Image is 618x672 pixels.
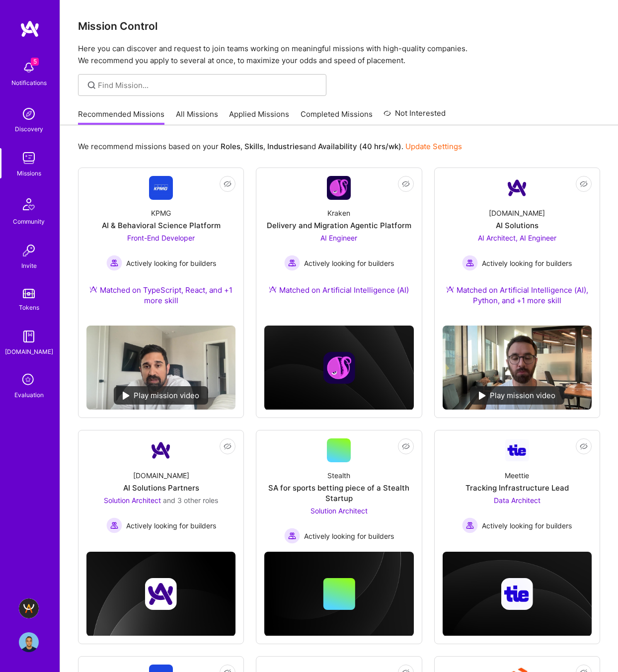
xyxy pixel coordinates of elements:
span: AI Architect, AI Engineer [478,234,556,242]
img: play [479,392,486,400]
div: Play mission video [114,386,208,405]
i: icon EyeClosed [402,442,410,450]
div: Community [13,216,45,227]
div: AI Solutions [496,220,539,231]
div: Stealth [327,470,350,481]
span: Actively looking for builders [304,531,394,541]
p: We recommend missions based on your , , and . [78,141,462,152]
div: Missions [17,168,41,178]
span: Actively looking for builders [482,520,572,531]
img: Ateam Purple Icon [89,285,97,293]
img: Ateam Purple Icon [269,285,277,293]
img: Company Logo [505,176,529,200]
img: cover [443,552,592,636]
div: Notifications [11,78,47,88]
a: Company LogoMeettieTracking Infrastructure LeadData Architect Actively looking for buildersActive... [443,438,592,533]
span: Actively looking for builders [126,258,216,268]
div: [DOMAIN_NAME] [5,346,53,357]
b: Industries [267,142,303,151]
div: Tracking Infrastructure Lead [465,483,569,493]
i: icon EyeClosed [402,180,410,188]
input: Find Mission... [98,80,319,90]
a: Company Logo[DOMAIN_NAME]AI Solutions PartnersSolution Architect and 3 other rolesActively lookin... [86,438,235,533]
i: icon EyeClosed [580,180,588,188]
div: Matched on TypeScript, React, and +1 more skill [86,285,235,306]
img: Actively looking for builders [462,517,478,533]
b: Availability (40 hrs/wk) [318,142,401,151]
img: bell [19,58,39,78]
a: Not Interested [384,107,446,125]
img: play [123,392,130,400]
span: Actively looking for builders [304,258,394,268]
div: Evaluation [14,390,44,400]
a: Company Logo[DOMAIN_NAME]AI SolutionsAI Architect, AI Engineer Actively looking for buildersActiv... [443,176,592,318]
div: Delivery and Migration Agentic Platform [267,220,411,231]
img: Actively looking for builders [284,255,300,271]
div: [DOMAIN_NAME] [133,470,189,481]
a: Completed Missions [301,109,373,125]
div: AI & Behavioral Science Platform [102,220,221,231]
img: Company Logo [505,439,529,461]
a: StealthSA for sports betting piece of a Stealth StartupSolution Architect Actively looking for bu... [264,438,413,544]
img: logo [20,20,40,38]
div: Meettie [505,470,529,481]
a: User Avatar [16,632,41,652]
a: Recommended Missions [78,109,164,125]
img: Actively looking for builders [462,255,478,271]
img: Ateam Purple Icon [446,285,454,293]
span: Solution Architect [310,506,368,515]
span: Data Architect [494,496,541,504]
img: Company logo [323,352,355,384]
img: cover [86,552,235,636]
img: Community [17,192,41,216]
span: Actively looking for builders [126,520,216,531]
img: User Avatar [19,632,39,652]
i: icon SelectionTeam [19,371,38,390]
img: discovery [19,104,39,124]
img: No Mission [443,326,592,410]
img: Actively looking for builders [284,528,300,544]
img: Actively looking for builders [106,255,122,271]
div: SA for sports betting piece of a Stealth Startup [264,483,413,504]
a: A.Team - Grow A.Team's Community & Demand [16,598,41,618]
i: icon EyeClosed [580,442,588,450]
span: 5 [31,58,39,66]
div: AI Solutions Partners [123,483,199,493]
b: Skills [244,142,263,151]
img: Actively looking for builders [106,517,122,533]
div: Tokens [19,302,39,313]
div: Discovery [15,124,43,134]
div: Matched on Artificial Intelligence (AI), Python, and +1 more skill [443,285,592,306]
img: Company Logo [327,176,351,200]
a: Applied Missions [229,109,289,125]
p: Here you can discover and request to join teams working on meaningful missions with high-quality ... [78,43,600,67]
img: Company logo [145,578,177,610]
img: teamwork [19,148,39,168]
span: and 3 other roles [163,496,218,504]
img: Company Logo [149,176,173,200]
img: cover [264,552,413,636]
a: All Missions [176,109,218,125]
img: Company Logo [149,438,173,462]
img: cover [264,326,413,410]
i: icon SearchGrey [86,80,97,91]
div: Matched on Artificial Intelligence (AI) [269,285,409,295]
div: Invite [21,260,37,271]
a: Company LogoKrakenDelivery and Migration Agentic PlatformAI Engineer Actively looking for builder... [264,176,413,307]
img: No Mission [86,326,235,410]
span: AI Engineer [320,234,357,242]
span: Solution Architect [104,496,161,504]
div: Play mission video [470,386,564,405]
h3: Mission Control [78,20,600,32]
img: tokens [23,289,35,298]
a: Update Settings [405,142,462,151]
div: [DOMAIN_NAME] [489,208,545,218]
img: A.Team - Grow A.Team's Community & Demand [19,598,39,618]
i: icon EyeClosed [224,180,232,188]
span: Front-End Developer [127,234,195,242]
div: KPMG [151,208,171,218]
b: Roles [221,142,240,151]
i: icon EyeClosed [224,442,232,450]
img: Invite [19,241,39,260]
img: guide book [19,327,39,346]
